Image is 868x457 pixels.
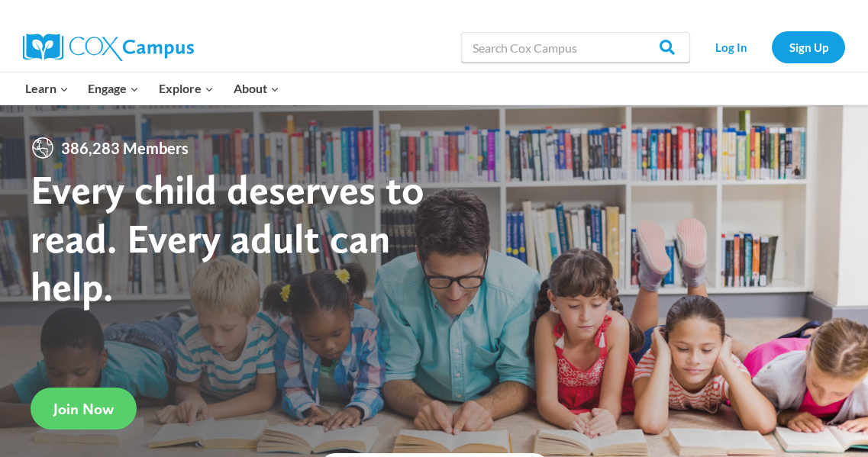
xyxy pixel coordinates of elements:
[88,79,139,98] span: Engage
[234,79,279,98] span: About
[31,388,137,430] a: Join Now
[53,400,114,418] span: Join Now
[23,34,194,61] img: Cox Campus
[25,79,69,98] span: Learn
[461,32,690,63] input: Search Cox Campus
[772,31,845,63] a: Sign Up
[698,31,845,63] nav: Secondary Navigation
[698,31,764,63] a: Log In
[159,79,214,98] span: Explore
[31,165,424,311] strong: Every child deserves to read. Every adult can help.
[55,136,195,160] span: 386,283 Members
[15,72,289,105] nav: Primary Navigation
